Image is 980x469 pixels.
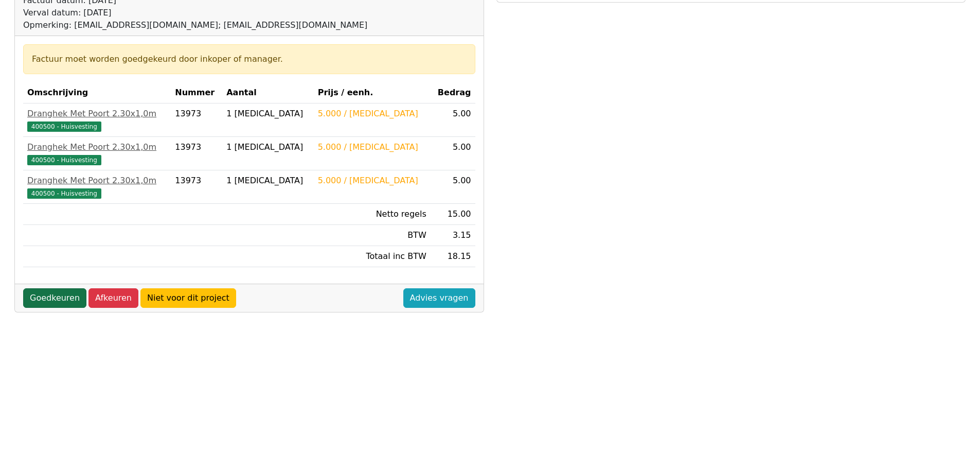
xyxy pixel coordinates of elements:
[27,108,167,132] a: Dranghek Met Poort 2.30x1,0m400500 - Huisvesting
[431,137,475,170] td: 5.00
[32,53,467,65] div: Factuur moet worden goedgekeurd door inkoper of manager.
[403,288,475,308] a: Advies vragen
[431,82,475,103] th: Bedrag
[23,19,367,31] div: Opmerking: [EMAIL_ADDRESS][DOMAIN_NAME]; [EMAIL_ADDRESS][DOMAIN_NAME]
[27,175,167,199] a: Dranghek Met Poort 2.30x1,0m400500 - Huisvesting
[23,288,86,308] a: Goedkeuren
[27,121,101,132] span: 400500 - Huisvesting
[431,204,475,225] td: 15.00
[140,288,236,308] a: Niet voor dit project
[171,103,222,137] td: 13973
[226,108,309,120] div: 1 [MEDICAL_DATA]
[431,103,475,137] td: 5.00
[314,82,431,103] th: Prijs / eenh.
[314,225,431,246] td: BTW
[431,170,475,204] td: 5.00
[431,246,475,267] td: 18.15
[171,137,222,170] td: 13973
[88,288,138,308] a: Afkeuren
[27,141,167,166] a: Dranghek Met Poort 2.30x1,0m400500 - Huisvesting
[318,108,426,120] div: 5.000 / [MEDICAL_DATA]
[222,82,313,103] th: Aantal
[226,175,309,187] div: 1 [MEDICAL_DATA]
[314,204,431,225] td: Netto regels
[226,141,309,153] div: 1 [MEDICAL_DATA]
[318,175,426,187] div: 5.000 / [MEDICAL_DATA]
[431,225,475,246] td: 3.15
[318,141,426,153] div: 5.000 / [MEDICAL_DATA]
[27,108,167,120] div: Dranghek Met Poort 2.30x1,0m
[171,170,222,204] td: 13973
[27,188,101,199] span: 400500 - Huisvesting
[27,175,167,187] div: Dranghek Met Poort 2.30x1,0m
[23,7,367,19] div: Verval datum: [DATE]
[314,246,431,267] td: Totaal inc BTW
[23,82,171,103] th: Omschrijving
[27,155,101,165] span: 400500 - Huisvesting
[171,82,222,103] th: Nummer
[27,141,167,153] div: Dranghek Met Poort 2.30x1,0m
